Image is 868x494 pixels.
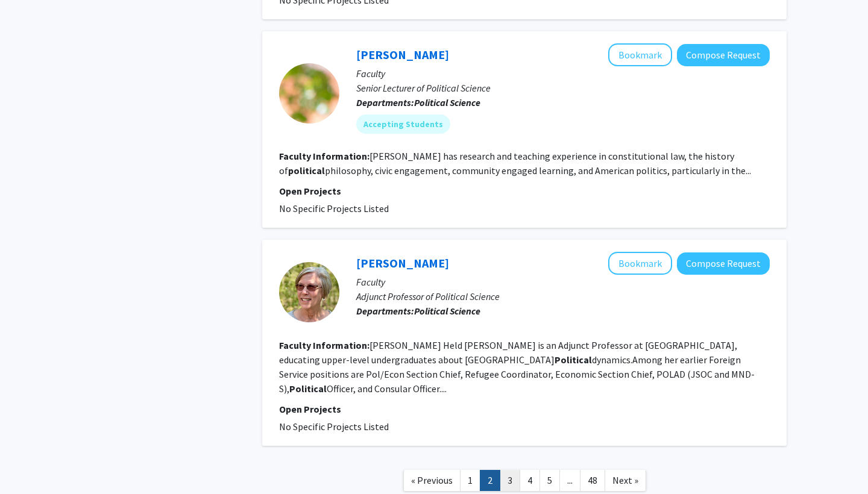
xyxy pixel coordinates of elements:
[411,474,453,486] span: « Previous
[567,474,573,486] span: ...
[279,202,389,214] span: No Specific Projects Listed
[356,47,449,62] a: [PERSON_NAME]
[356,305,414,317] b: Departments:
[356,289,770,304] p: Adjunct Professor of Political Science
[612,474,638,486] span: Next »
[403,470,461,491] a: Previous
[356,66,770,81] p: Faculty
[279,184,770,198] p: Open Projects
[677,252,770,275] button: Compose Request to Joanne Cummings
[289,383,327,395] b: Political
[414,305,448,317] b: Political
[356,255,449,270] a: [PERSON_NAME]
[450,305,480,317] b: Science
[539,470,560,491] a: 5
[520,470,540,491] a: 4
[450,96,480,108] b: Science
[279,402,770,416] p: Open Projects
[356,96,414,108] b: Departments:
[356,275,770,289] p: Faculty
[279,339,370,351] b: Faculty Information:
[605,470,646,491] a: Next
[279,421,389,433] span: No Specific Projects Listed
[9,440,51,485] iframe: Chat
[288,164,325,177] b: political
[356,114,450,134] mat-chip: Accepting Students
[555,354,592,366] b: Political
[608,43,672,66] button: Add Rebecca McCumbers Flavin to Bookmarks
[460,470,480,491] a: 1
[356,81,770,95] p: Senior Lecturer of Political Science
[580,470,605,491] a: 48
[279,339,755,395] fg-read-more: [PERSON_NAME] Held [PERSON_NAME] is an Adjunct Professor at [GEOGRAPHIC_DATA], educating upper-le...
[279,150,370,162] b: Faculty Information:
[677,44,770,66] button: Compose Request to Rebecca McCumbers Flavin
[608,252,672,275] button: Add Joanne Cummings to Bookmarks
[279,150,751,177] fg-read-more: [PERSON_NAME] has research and teaching experience in constitutional law, the history of philosop...
[480,470,500,491] a: 2
[414,96,448,108] b: Political
[500,470,520,491] a: 3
